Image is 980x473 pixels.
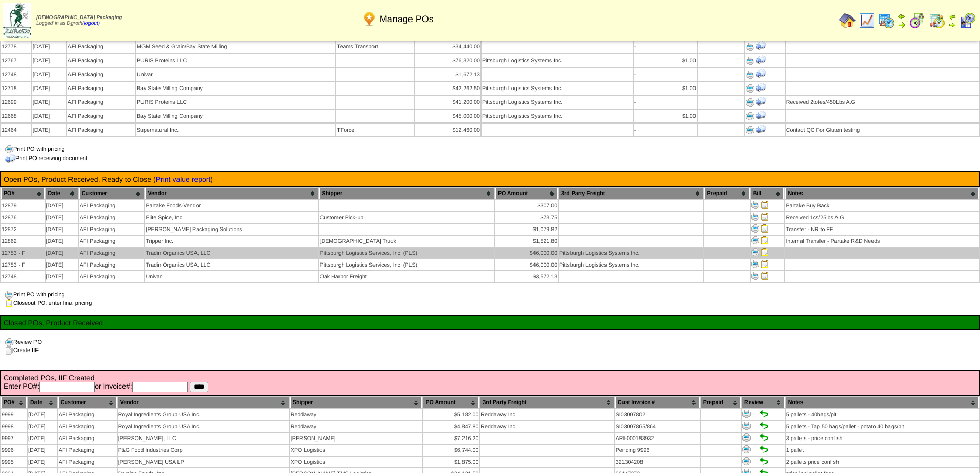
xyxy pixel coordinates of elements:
[46,259,78,270] td: [DATE]
[319,271,494,282] td: Oak Harbor Freight
[67,54,135,67] td: AFI Packaging
[496,203,557,209] div: $307.00
[1,445,27,456] td: 9996
[319,248,494,258] td: Pittsburgh Logistics Services, Inc. (PLS)
[136,110,335,122] td: Bay State Milling Company
[145,212,318,223] td: Elite Spice, Inc.
[82,21,100,26] a: (logout)
[615,445,700,456] td: Pending 9996
[495,188,558,199] th: PO Amount
[319,236,494,247] td: [DEMOGRAPHIC_DATA] Truck
[785,200,979,211] td: Partake Buy Back
[786,457,979,467] td: 2 pallets price conf sh
[859,12,875,29] img: line_graph.gif
[423,412,478,418] div: $5,182.00
[290,421,422,432] td: Reddaway
[785,224,979,235] td: Transfer - NR to FF
[751,201,759,209] img: Print
[79,236,145,247] td: AFI Packaging
[482,110,633,122] td: Pittsburgh Logistics Systems Inc.
[290,409,422,420] td: Reddaway
[145,224,318,235] td: [PERSON_NAME] Packaging Solutions
[32,82,66,95] td: [DATE]
[290,457,422,467] td: XPO Logistics
[67,96,135,109] td: AFI Packaging
[118,421,289,432] td: Royal Ingredients Group USA Inc.
[5,338,13,346] img: print.gif
[79,271,145,282] td: AFI Packaging
[1,433,27,444] td: 9997
[615,409,700,420] td: SI03007802
[786,96,979,109] td: Received 2totes/450Lbs A.G
[361,11,378,27] img: po.png
[4,382,976,392] form: Enter PO#: or Invoice#:
[46,248,78,258] td: [DATE]
[496,215,557,221] div: $73.75
[416,85,480,92] div: $42,262.50
[760,457,768,465] img: Set to Handled
[785,188,979,199] th: Notes
[136,68,335,81] td: Univar
[480,397,614,408] th: 3rd Party Freight
[786,124,979,136] td: Contact QC For Gluten testing
[761,236,769,244] img: Close PO
[28,409,57,420] td: [DATE]
[32,54,66,67] td: [DATE]
[1,54,31,67] td: 12767
[58,445,117,456] td: AFI Packaging
[1,421,27,432] td: 9998
[615,457,700,467] td: 321304208
[67,82,135,95] td: AFI Packaging
[423,424,478,430] div: $4,847.80
[760,422,768,430] img: Set to Handled
[1,409,27,420] td: 9999
[948,21,956,29] img: arrowright.gif
[156,175,211,183] a: Print value report
[761,272,769,280] img: Close PO
[5,145,13,153] img: print.gif
[46,236,78,247] td: [DATE]
[756,82,766,93] img: Print Receiving Document
[58,457,117,467] td: AFI Packaging
[760,445,768,453] img: Set to Handled
[290,433,422,444] td: [PERSON_NAME]
[761,260,769,268] img: Close PO
[416,99,480,106] div: $41,200.00
[1,188,45,199] th: PO#
[46,212,78,223] td: [DATE]
[416,44,480,50] div: $34,440.00
[496,250,557,256] div: $46,000.00
[416,72,480,78] div: $1,672.13
[1,248,45,258] td: 12753 - F
[761,224,769,233] img: Close PO
[878,12,895,29] img: calendarprod.gif
[118,433,289,444] td: [PERSON_NAME], LLC
[1,397,27,408] th: PO#
[480,409,614,420] td: Reddaway Inc
[746,112,754,120] img: Print
[742,457,751,465] img: Print
[46,224,78,235] td: [DATE]
[751,224,759,233] img: Print
[136,54,335,67] td: PURIS Proteins LLC
[746,84,754,93] img: Print
[58,421,117,432] td: AFI Packaging
[909,12,925,29] img: calendarblend.gif
[319,259,494,270] td: Pittsburgh Logistics Services, Inc. (PLS)
[760,433,768,442] img: Set to Handled
[634,85,696,92] div: $1.00
[1,457,27,467] td: 9995
[67,124,135,136] td: AFI Packaging
[751,213,759,221] img: Print
[1,82,31,95] td: 12718
[416,58,480,64] div: $76,320.00
[756,124,766,134] img: Print Receiving Document
[67,68,135,81] td: AFI Packaging
[423,447,478,453] div: $6,744.00
[751,248,759,256] img: Print
[634,40,697,53] td: -
[67,40,135,53] td: AFI Packaging
[416,127,480,133] div: $12,460.00
[290,397,422,408] th: Shipper
[751,236,759,244] img: Print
